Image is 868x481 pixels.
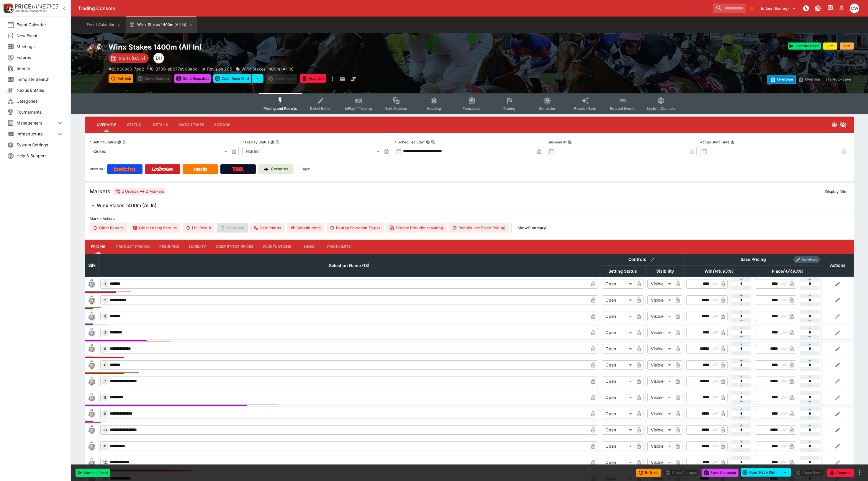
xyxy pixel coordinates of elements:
button: Start the Event [76,469,110,477]
span: Categories [17,98,63,104]
img: blank-silk.png [87,360,96,370]
span: Management [17,120,56,126]
em: ( 149.95 %) [713,268,733,275]
span: 1 [103,282,107,286]
button: more [856,469,863,476]
button: Override [795,75,823,84]
span: Racing [503,106,515,111]
button: Overview [92,118,121,132]
div: Open [602,441,634,451]
button: Documentation [824,3,835,14]
button: Start the Event [788,42,821,50]
div: Visible [647,393,673,402]
span: 4 [103,331,107,335]
div: Open [602,425,634,435]
button: Event Calendar [83,17,125,33]
span: New Event [17,32,63,39]
div: Open [602,344,634,354]
p: Suspend At [548,140,566,145]
img: blank-silk.png [87,344,96,354]
h6: Winx Stakes 1400m (All In) [97,202,157,209]
div: Closed [90,147,229,156]
span: Detail Editor [310,106,331,111]
div: split button [213,74,263,83]
span: 6 [103,363,107,367]
input: search [713,4,746,13]
div: Visible [647,441,673,451]
button: Links [296,240,322,254]
div: Open [602,409,634,418]
button: more [329,74,336,84]
span: Nexus Entities [17,87,63,93]
button: Competitor Prices [211,240,258,254]
img: blank-silk.png [87,409,96,418]
button: NOT Connected to PK [801,3,811,14]
div: Open [602,312,634,321]
button: select merge strategy [779,468,791,477]
span: Roll Mode [799,257,820,262]
div: Trading Console [78,5,711,12]
p: Actual Start Time [700,140,729,145]
button: ShowSummary [514,223,549,233]
button: Copy To Clipboard [431,140,435,144]
div: Visible [647,377,673,386]
button: Recalculate Place Pricing [449,223,509,233]
div: Visible [647,458,673,467]
p: Scheduled Start [395,140,425,145]
div: Open [602,393,634,402]
div: Visible [647,360,673,370]
h5: Markets [90,188,110,195]
button: Refresh [109,74,133,83]
img: PriceKinetics Logo [2,2,14,14]
th: Controls [600,254,684,265]
span: Template Search [17,76,63,82]
img: Betcha [114,167,135,171]
button: Send Snapshot [174,74,211,83]
img: Neds [194,167,207,171]
img: blank-silk.png [87,279,96,289]
div: Visible [647,425,673,435]
label: Tags: [301,164,310,174]
button: Abandon [300,74,326,83]
button: Liability [184,240,211,254]
button: Actions [209,118,235,132]
img: PriceKinetics [15,4,58,9]
span: 8 [103,395,107,400]
button: Auto-Save [823,75,854,84]
button: Display StatusCopy To Clipboard [270,140,274,144]
button: Winx Stakes 1400m (All In) [126,17,196,33]
button: Select Tenant [757,4,800,13]
p: Auto-Save [833,76,851,82]
span: Popular Bets [574,106,596,111]
span: Selection Name (18) [322,262,376,269]
th: Actions [822,254,854,277]
button: Un-Result [183,223,214,233]
img: blank-silk.png [87,458,96,467]
button: Display filter [822,187,851,196]
img: blank-silk.png [87,328,96,337]
p: Revision 205 [207,66,232,72]
p: Overtype [777,76,793,82]
span: Re-Result [217,223,248,233]
button: Bulk edit [648,256,656,264]
img: horse_racing.png [85,42,104,61]
span: System Settings [17,142,63,148]
div: 2 Groups 2 Markets [115,188,164,195]
div: Visible [647,295,673,305]
span: Event Calendar [17,22,63,28]
button: Actual Start Time [731,140,735,144]
div: Open [602,295,634,305]
label: Market Actions [90,214,849,223]
div: Open [602,377,634,386]
span: Templates [463,106,481,111]
svg: Closed [831,122,837,128]
div: Visible [647,409,673,418]
button: Details [147,118,174,132]
div: Christopher Winter [850,4,859,13]
span: Visibility [650,268,680,275]
button: Match Times [174,118,209,132]
p: Copy To Clipboard [109,66,198,72]
img: blank-silk.png [87,393,96,402]
button: Remap Selection Target [327,223,384,233]
div: Dan Hooper [153,53,164,63]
